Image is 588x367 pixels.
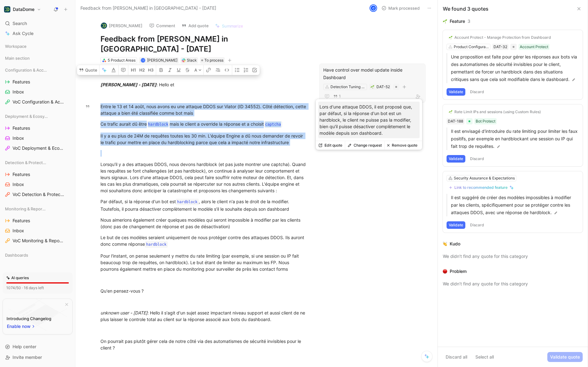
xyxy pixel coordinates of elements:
div: G [141,58,145,62]
em: [PERSON_NAME] - [DATE] [100,82,156,87]
span: VoC Detection & Protection [13,191,64,198]
div: Monitoring & Reporting [3,204,73,214]
span: Inbox [13,89,24,95]
div: : Hello il s'agit d'un sujet assez impactant niveau support et aussi client de ne plus laisser le... [100,309,307,323]
button: 🌱Account Protect - Manage Protection from Dashboard [447,34,553,41]
span: To process [204,57,223,63]
h1: Feedback from [PERSON_NAME] in [GEOGRAPHIC_DATA] - [DATE] [100,34,307,54]
div: 3 [468,18,470,25]
button: Remove quote [384,141,420,150]
code: hardblock [147,121,170,128]
em: unknown user - [DATE] [100,310,147,315]
img: DataDome [4,6,10,13]
div: Dashboards [3,250,73,262]
div: Pour l'instant, on pense seulement y mettre du rate limiting (par exemple, si une session ou IP f... [100,253,307,272]
button: Validate quote [547,352,583,362]
span: Inbox [13,181,24,188]
span: Features [13,171,30,178]
div: Workspace [3,42,73,51]
img: 🌱 [449,36,453,39]
div: Dashboards [3,250,73,260]
div: Kudo [450,240,460,248]
div: Account Protect - Manage Protection from Dashboard [454,35,551,40]
button: 🌱Rate Limit IPs and sessions (using Custom Rules) [447,108,543,116]
a: VoC Detection & Protection [3,190,73,199]
div: Help center [3,342,73,351]
button: Discard [468,221,486,229]
a: VoC Deployment & Ecosystem [3,143,73,153]
a: Inbox [3,226,73,235]
span: Features [13,79,30,85]
a: VoC Monitoring & Reporting [3,236,73,245]
div: Slack [187,57,197,63]
a: Features [3,123,73,133]
span: Help center [13,344,36,349]
div: We found 3 quotes [443,5,488,13]
button: Add quote [179,21,212,30]
button: A [192,65,203,75]
button: logo[PERSON_NAME] [98,21,145,30]
span: Monitoring & Reporting [5,206,47,212]
div: 5 Product Areas [108,57,135,63]
div: Deployment & EcosystemFeaturesInboxVoC Deployment & Ecosystem [3,112,73,153]
span: VoC Deployment & Ecosystem [13,145,65,151]
p: Lors d'une attaque DDOS, il est proposé que, par défaut, si la réponse d'un bot est un hardblock,... [320,103,418,136]
button: Summarize [212,22,246,30]
div: Qu'en pensez-vous ? [100,288,307,294]
img: bg-BLZuj68n.svg [8,299,67,331]
div: We didn’t find any quote for this category [443,280,583,288]
div: Il y a eu plus de 24M de requêtes toutes les 30 min. L'équipe Engine a dû nous demander de revoir... [100,133,307,146]
div: Security Assurance & Expectations [454,175,515,181]
span: 1 [339,94,341,98]
span: Features [13,125,30,131]
img: 🔴 [443,269,447,274]
button: Validate [447,155,465,163]
span: Dashboards [5,252,28,258]
button: Validate [447,88,465,96]
a: VoC Configuration & Access [3,97,73,107]
img: 🌱 [371,85,374,89]
div: Lorsqu'il y a des attaques DDOS, nous devons hardblock (et pas juste montrer une captcha). Quand ... [100,161,307,194]
span: Deployment & Ecosystem [5,113,48,119]
div: Rate Limit IPs and sessions (using Custom Rules) [454,109,541,114]
button: Enable now [7,322,36,330]
div: Main section [3,53,73,65]
div: Detection & Protection [3,158,73,167]
span: Workspace [5,43,27,49]
span: Search [13,20,27,27]
span: Summarize [222,23,243,29]
span: Main section [5,55,30,61]
a: Features [3,216,73,225]
a: Features [3,170,73,179]
div: Nous aimerions également créer quelques modèles qui seront impossible à modifier par les clients ... [100,217,307,230]
div: Introducing Changelog [7,315,51,322]
div: To process [200,57,225,63]
h1: DataDome [13,7,34,12]
code: hardblock [145,241,168,248]
p: Il est envisagé d'introduire du rate limiting pour limiter les faux positifs, par exemple en hard... [451,128,579,150]
div: C [370,5,376,11]
div: Configuration & AccessFeaturesInboxVoC Configuration & Access [3,65,73,107]
button: Quote [77,65,99,75]
div: 🌱 [370,85,375,89]
button: Link to recommended feature [447,184,516,191]
span: Detection & Protection [5,159,47,166]
span: VoC Monitoring & Reporting [13,238,64,244]
p: Une proposition est faite pour gérer les réponses aux bots via des automatismes de sécurité invis... [451,53,579,83]
button: Comment [146,21,178,30]
button: Validate [447,221,465,229]
div: : Hello et [100,81,307,88]
span: Ask Cycle [13,30,33,37]
code: captcha [264,121,282,128]
span: Inbox [13,135,24,141]
img: 🌱 [443,19,447,23]
button: DataDomeDataDome [3,5,43,14]
button: Select all [473,352,497,362]
div: Have control over model update inside Dashboard [323,66,422,81]
div: AI queries [6,275,29,281]
div: Link to recommended feature [454,185,508,190]
div: DAT-52 [376,84,390,90]
div: Problem [450,268,467,275]
img: logo [101,23,107,29]
code: hardblock [176,199,199,205]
